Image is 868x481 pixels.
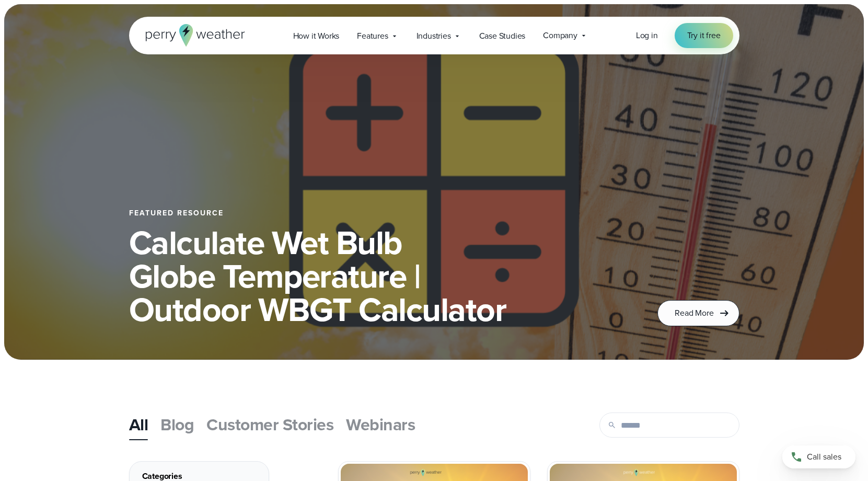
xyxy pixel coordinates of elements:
span: Log in [636,29,658,41]
span: Company [543,29,577,42]
a: Log in [636,29,658,42]
a: Case Studies [470,25,535,47]
a: Try it free [675,23,733,48]
a: Blog [160,410,194,439]
a: Customer Stories [206,410,333,439]
span: Blog [160,412,194,437]
span: How it Works [293,30,340,42]
span: Try it free [687,29,721,42]
a: Read More [657,300,739,326]
h1: Calculate Wet Bulb Globe Temperature | Outdoor WBGT Calculator [129,226,633,326]
span: Call sales [807,451,841,463]
span: All [129,412,148,437]
span: Features [357,30,388,42]
span: Case Studies [479,30,526,42]
span: Webinars [346,412,415,437]
a: Call sales [782,445,855,468]
span: Read More [675,307,713,319]
a: Webinars [346,410,415,439]
a: All [129,410,148,439]
span: Industries [416,30,451,42]
div: Featured Resource [129,209,633,217]
a: How it Works [284,25,349,47]
span: Customer Stories [206,412,333,437]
